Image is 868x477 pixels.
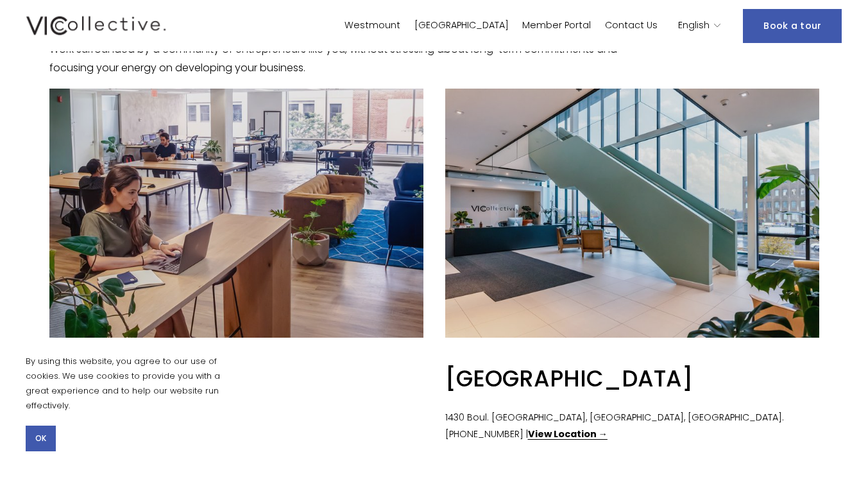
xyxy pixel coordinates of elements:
span: OK [35,433,46,444]
button: OK [26,426,56,451]
div: language picker [678,17,722,35]
section: Cookie banner [13,341,244,464]
a: [GEOGRAPHIC_DATA] [414,17,509,35]
span: English [678,17,710,34]
p: 1430 Boul. [GEOGRAPHIC_DATA], [GEOGRAPHIC_DATA], [GEOGRAPHIC_DATA]. [PHONE_NUMBER] | [445,410,819,443]
a: Member Portal [522,17,591,35]
p: Work surrounded by a community of entrepreneurs like you, without stressing about long-term commi... [49,40,622,78]
h3: [GEOGRAPHIC_DATA] [445,363,693,394]
p: By using this website, you agree to our use of cookies. We use cookies to provide you with a grea... [26,354,231,413]
img: Vic Collective [26,13,166,38]
a: Westmount [345,17,400,35]
a: Contact Us [605,17,658,35]
a: View Location → [528,428,608,440]
a: Book a tour [743,9,842,43]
